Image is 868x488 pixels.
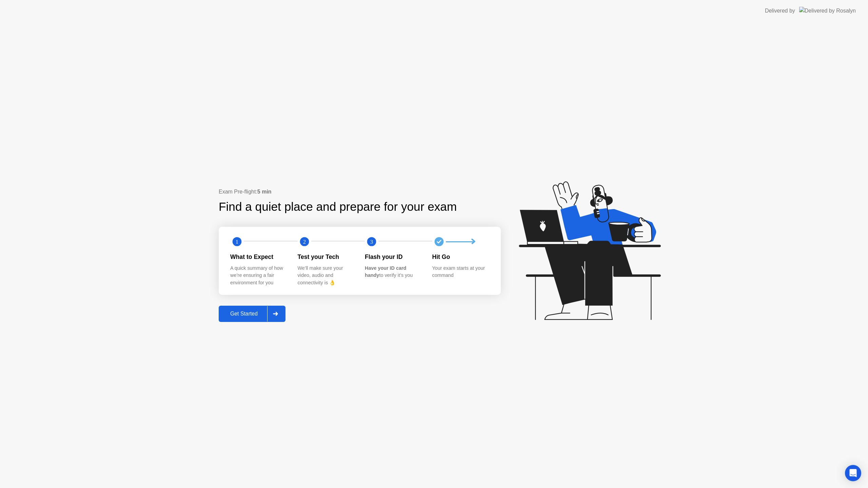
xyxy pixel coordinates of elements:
[845,465,861,481] div: Open Intercom Messenger
[221,311,267,317] div: Get Started
[370,239,373,245] text: 3
[298,265,354,287] div: We’ll make sure your video, audio and connectivity is 👌
[799,7,856,15] img: Delivered by Rosalyn
[219,306,285,322] button: Get Started
[303,239,305,245] text: 2
[365,265,406,278] b: Have your ID card handy
[230,265,287,287] div: A quick summary of how we’re ensuring a fair environment for you
[236,239,238,245] text: 1
[219,188,501,196] div: Exam Pre-flight:
[219,198,458,216] div: Find a quiet place and prepare for your exam
[365,252,421,261] div: Flash your ID
[365,265,421,279] div: to verify it’s you
[765,7,795,15] div: Delivered by
[298,252,354,261] div: Test your Tech
[230,252,287,261] div: What to Expect
[432,265,489,279] div: Your exam starts at your command
[432,252,489,261] div: Hit Go
[257,189,272,195] b: 5 min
